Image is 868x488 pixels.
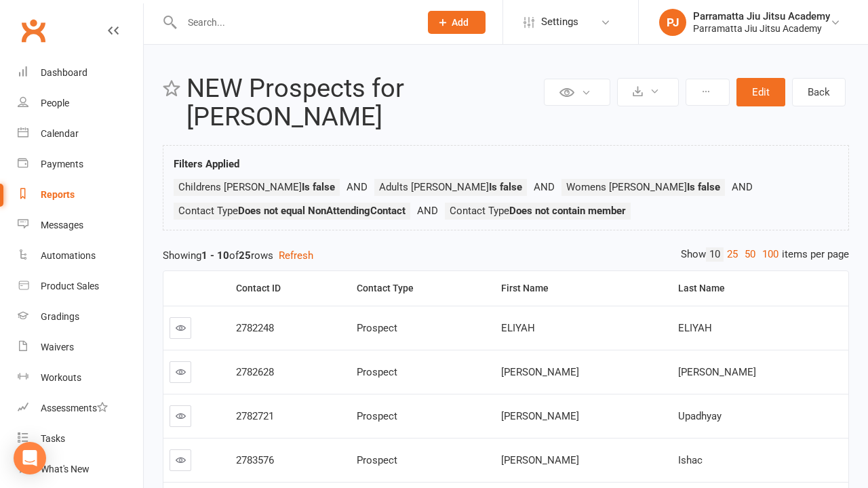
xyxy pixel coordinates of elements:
div: Payments [41,159,83,169]
span: Ishac [678,454,703,466]
div: Workouts [41,372,81,383]
span: [PERSON_NAME] [501,410,579,422]
a: What's New [18,454,143,485]
div: Reports [41,189,75,200]
strong: Is false [302,181,335,193]
span: Add [452,17,469,28]
span: Womens [PERSON_NAME] [566,181,720,193]
a: Workouts [18,363,143,393]
span: Childrens [PERSON_NAME] [178,181,335,193]
a: 25 [724,247,741,262]
h2: NEW Prospects for [PERSON_NAME] [186,75,540,131]
span: [PERSON_NAME] [501,366,579,378]
a: Waivers [18,332,143,363]
input: Search... [178,13,410,32]
strong: Does not equal NonAttendingContact [238,205,406,217]
div: People [41,98,69,108]
a: Dashboard [18,58,143,88]
a: Tasks [18,424,143,454]
span: Adults [PERSON_NAME] [379,181,522,193]
a: Back [792,78,846,106]
span: 2783576 [236,454,274,466]
a: Assessments [18,393,143,424]
a: Reports [18,180,143,210]
a: 50 [741,247,759,262]
strong: Filters Applied [174,158,239,170]
div: Product Sales [41,281,99,291]
span: [PERSON_NAME] [501,454,579,466]
div: Tasks [41,433,65,444]
button: Refresh [279,247,313,264]
span: ELIYAH [501,322,535,334]
div: Messages [41,220,83,230]
div: Automations [41,250,96,261]
span: Prospect [357,410,397,422]
a: 100 [759,247,782,262]
span: Prospect [357,366,397,378]
span: Settings [541,7,578,37]
span: 2782248 [236,322,274,334]
span: Upadhyay [678,410,722,422]
a: Product Sales [18,271,143,302]
div: PJ [659,9,686,36]
button: Edit [736,78,785,106]
div: First Name [501,283,660,293]
span: 2782628 [236,366,274,378]
a: Clubworx [16,14,50,47]
span: Contact Type [178,205,406,217]
a: 10 [706,247,724,262]
strong: 1 - 10 [201,249,229,262]
strong: Does not contain member [509,205,626,217]
strong: Is false [687,181,720,193]
strong: 25 [239,249,251,262]
span: ELIYAH [678,322,712,334]
div: Open Intercom Messenger [14,442,46,474]
a: Payments [18,149,143,180]
a: People [18,88,143,119]
strong: Is false [489,181,522,193]
a: Calendar [18,119,143,149]
div: Dashboard [41,67,87,78]
div: Contact ID [236,283,340,293]
div: Waivers [41,342,74,352]
a: Gradings [18,302,143,332]
div: Parramatta Jiu Jitsu Academy [693,10,830,22]
div: What's New [41,464,90,474]
div: Assessments [41,403,108,413]
span: 2782721 [236,410,274,422]
div: Showing of rows [163,247,849,264]
span: Prospect [357,322,397,334]
div: Gradings [41,311,79,322]
div: Contact Type [357,283,484,293]
a: Automations [18,241,143,271]
div: Parramatta Jiu Jitsu Academy [693,22,830,35]
div: Show items per page [681,247,849,262]
button: Add [428,11,486,34]
div: Last Name [678,283,837,293]
div: Calendar [41,128,79,139]
span: Contact Type [450,205,626,217]
a: Messages [18,210,143,241]
span: Prospect [357,454,397,466]
span: [PERSON_NAME] [678,366,756,378]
